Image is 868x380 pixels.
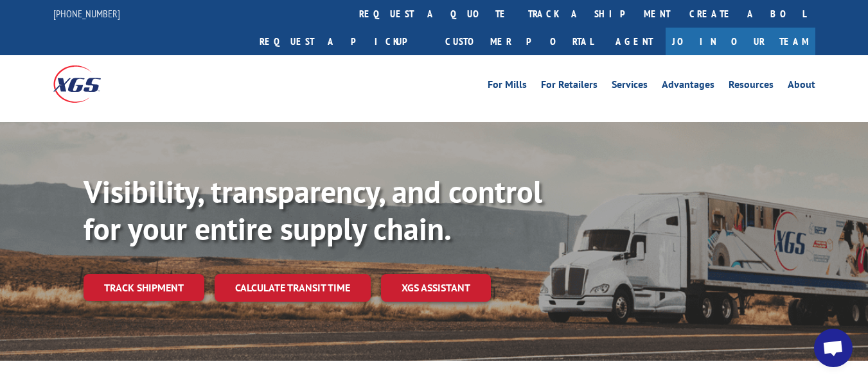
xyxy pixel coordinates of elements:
[603,28,666,55] a: Agent
[215,274,371,302] a: Calculate transit time
[662,80,714,94] a: Advantages
[814,329,853,367] div: Open chat
[541,80,598,94] a: For Retailers
[729,80,774,94] a: Resources
[53,7,120,20] a: [PHONE_NUMBER]
[666,28,815,55] a: Join Our Team
[488,80,527,94] a: For Mills
[436,28,603,55] a: Customer Portal
[84,171,542,248] b: Visibility, transparency, and control for your entire supply chain.
[84,274,204,301] a: Track shipment
[788,80,815,94] a: About
[381,274,491,302] a: XGS ASSISTANT
[612,80,648,94] a: Services
[250,28,436,55] a: Request a pickup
